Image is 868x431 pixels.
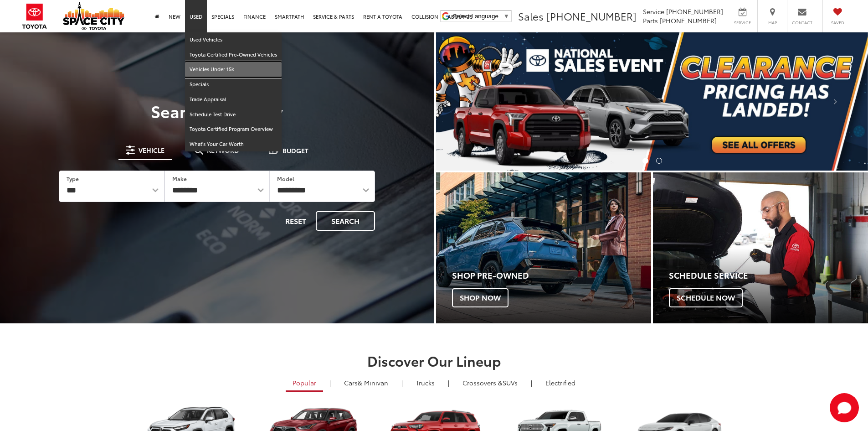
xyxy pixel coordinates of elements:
li: | [327,378,333,387]
a: Schedule Test Drive [185,107,282,122]
button: Reset [277,211,314,231]
span: [PHONE_NUMBER] [546,9,637,23]
span: & Minivan [358,378,388,387]
h3: Search Inventory [38,102,396,120]
span: [PHONE_NUMBER] [666,7,723,16]
a: SUVs [456,375,524,390]
a: What's Your Car Worth [185,137,282,151]
li: Go to slide number 1. [642,158,648,164]
span: Schedule Now [669,288,743,307]
a: Toyota Certified Pre-Owned Vehicles [185,47,282,62]
button: Toggle Chat Window [830,393,859,422]
h2: Discover Our Lineup [113,353,755,368]
span: Parts [643,16,658,25]
a: Vehicles Under 15k [185,62,282,77]
li: | [446,378,452,387]
span: Service [732,20,753,26]
div: Toyota [436,172,651,323]
a: Cars [337,375,395,390]
a: Used Vehicles [185,32,282,47]
span: Saved [827,20,847,26]
a: Schedule Service Schedule Now [653,172,868,323]
a: Toyota Certified Program Overview [185,122,282,137]
span: [PHONE_NUMBER] [660,16,717,25]
span: Keyword [207,147,239,153]
span: ▼ [503,13,509,20]
button: Click to view previous picture. [436,51,501,152]
label: Model [277,175,294,182]
span: Service [643,7,664,16]
li: | [399,378,405,387]
a: Popular [286,375,323,392]
li: | [529,378,534,387]
button: Search [316,211,375,231]
span: Vehicle [139,147,164,153]
button: Click to view next picture. [803,51,868,152]
span: Contact [792,20,812,26]
a: Select Language​ [453,13,509,20]
li: Go to slide number 2. [656,158,662,164]
a: Trucks [409,375,442,390]
span: Budget [282,147,308,154]
a: Electrified [539,375,582,390]
span: Shop Now [452,288,508,307]
label: Make [172,175,187,182]
a: Shop Pre-Owned Shop Now [436,172,651,323]
span: Select Language [453,13,498,20]
a: Trade Appraisal [185,92,282,107]
img: Space City Toyota [63,2,124,30]
span: Map [762,20,782,26]
div: Toyota [653,172,868,323]
label: Type [67,175,79,182]
span: Sales [518,9,544,23]
h4: Shop Pre-Owned [452,271,651,280]
h4: Schedule Service [669,271,868,280]
svg: Start Chat [830,393,859,422]
a: Specials [185,77,282,92]
span: Crossovers & [462,378,503,387]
